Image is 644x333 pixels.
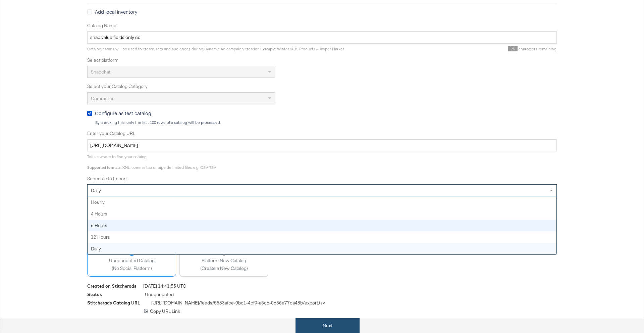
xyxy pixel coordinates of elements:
[91,69,110,75] span: Snapchat
[260,46,275,51] strong: Example
[200,265,248,272] span: (Create a New Catalog)
[95,110,151,116] span: Configure as test catalog
[87,22,557,29] label: Catalog Name
[508,46,518,51] span: 75
[87,83,557,90] label: Select your Catalog Category
[151,300,325,308] span: [URL][DOMAIN_NAME] /feeds/ 5583afce-0bc1-4cf9-a5c6-0636e77da48b /export.tsv
[344,46,557,52] div: characters remaining
[143,283,186,291] span: [DATE] 14:41:55 UTC
[91,95,115,101] span: Commerce
[109,265,155,272] span: (No Social Platform)
[87,291,102,298] div: Status
[88,243,556,255] div: daily
[109,257,155,264] span: Unconnected Catalog
[87,176,557,182] label: Schedule to Import
[88,196,556,208] div: hourly
[87,165,121,170] strong: Supported formats
[88,220,556,232] div: 6 hours
[200,257,248,264] span: Platform New Catalog
[145,291,174,300] span: Unconnected
[87,31,557,44] input: Name your catalog e.g. My Dynamic Product Catalog
[87,154,216,170] span: Tell us where to find your catalog. : XML, comma, tab or pipe delimited files e.g. CSV, TSV.
[87,46,344,51] span: Catalog names will be used to create sets and audiences during Dynamic Ad campaign creation. : Wi...
[87,300,140,306] div: Stitcherads Catalog URL
[87,139,557,152] input: Enter Catalog URL, e.g. http://www.example.com/products.xml
[95,120,557,125] div: By checking this, only the first 100 rows of a catalog will be processed.
[88,231,556,243] div: 12 hours
[87,57,557,63] label: Select platform
[87,243,176,277] button: Unconnected Catalog(No Social Platform)
[87,283,137,289] div: Created on Stitcherads
[179,243,268,277] button: Platform New Catalog(Create a New Catalog)
[95,8,137,15] span: Add local inventory
[91,187,101,193] span: daily
[87,308,557,315] div: Copy URL Link
[87,130,557,137] label: Enter your Catalog URL
[88,208,556,220] div: 4 hours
